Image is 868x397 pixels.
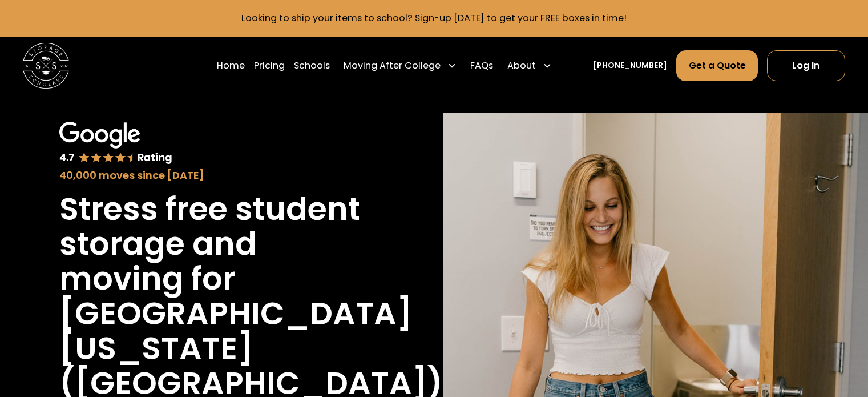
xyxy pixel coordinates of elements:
a: [PHONE_NUMBER] [593,59,667,71]
img: Storage Scholars main logo [23,43,69,89]
a: Log In [767,50,845,81]
a: Pricing [254,50,285,82]
div: About [507,59,536,73]
a: Home [217,50,245,82]
a: Get a Quote [676,50,757,81]
div: Moving After College [344,59,441,73]
img: Google 4.7 star rating [59,122,172,165]
a: Looking to ship your items to school? Sign-up [DATE] to get your FREE boxes in time! [241,11,627,25]
a: FAQs [470,50,493,82]
h1: Stress free student storage and moving for [59,192,365,296]
div: 40,000 moves since [DATE] [59,167,365,183]
a: Schools [294,50,330,82]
